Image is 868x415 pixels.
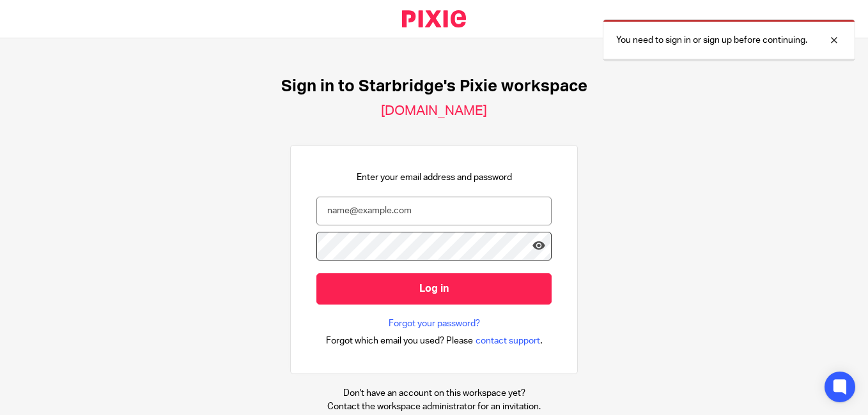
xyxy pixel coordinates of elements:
[327,387,541,400] p: Don't have an account on this workspace yet?
[316,197,552,225] input: name@example.com
[357,171,512,184] p: Enter your email address and password
[281,77,587,96] h1: Sign in to Starbridge's Pixie workspace
[326,335,473,347] span: Forgot which email you used? Please
[389,317,480,330] a: Forgot your password?
[316,273,552,305] input: Log in
[326,333,543,348] div: .
[476,335,540,347] span: contact support
[616,34,807,47] p: You need to sign in or sign up before continuing.
[327,400,541,413] p: Contact the workspace administrator for an invitation.
[381,103,487,119] h2: [DOMAIN_NAME]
